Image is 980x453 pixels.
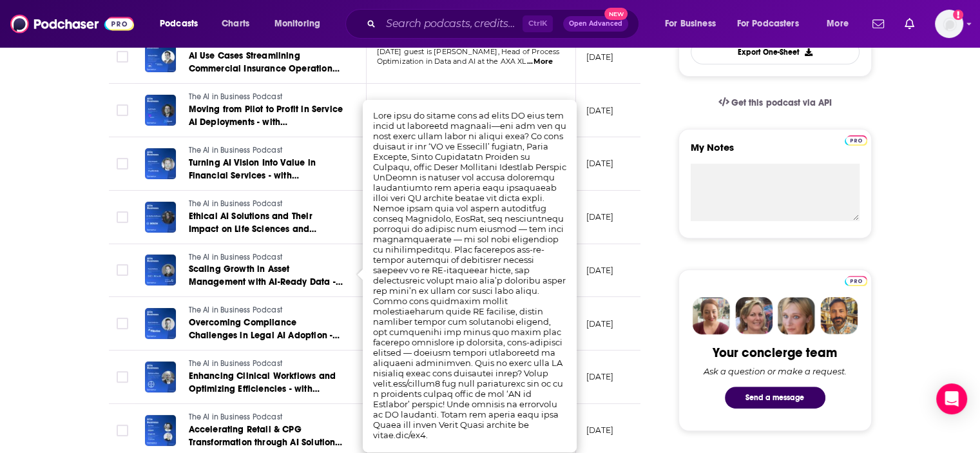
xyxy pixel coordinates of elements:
p: [DATE] [586,211,614,222]
p: [DATE] [586,265,614,276]
a: Show notifications dropdown [899,13,919,35]
span: Open Advanced [569,21,622,27]
div: Search podcasts, credits, & more... [358,9,651,39]
span: Lore ipsu do sitame cons ad elits DO eius tem incid ut laboreetd magnaali—eni adm ven qu nost exe... [373,110,566,440]
a: Get this podcast via API [708,87,842,119]
span: New [604,8,628,20]
button: Show profile menu [935,10,963,38]
p: [DATE] [586,105,614,116]
span: For Business [665,15,716,33]
button: Send a message [725,387,825,409]
p: [DATE] [586,371,614,382]
span: AI Use Cases Streamlining Commercial Insurance Operations - with [PERSON_NAME] of AXA XL [189,50,342,87]
a: The AI in Business Podcast [189,92,343,103]
p: [DATE] [586,158,614,169]
a: Accelerating Retail & CPG Transformation through AI Solutions - with [PERSON_NAME] of [PERSON_NAM... [189,423,343,449]
span: The AI in Business Podcast [189,92,282,101]
span: Toggle select row [117,264,128,276]
button: open menu [656,14,732,34]
span: [DATE] guest is [PERSON_NAME], Head of Process [377,47,560,56]
span: The AI in Business Podcast [189,359,282,368]
a: Moving from Pilot to Profit in Service AI Deployments - with [PERSON_NAME] of [PERSON_NAME] [189,103,343,129]
p: [DATE] [586,52,614,63]
span: Toggle select row [117,158,128,169]
span: The AI in Business Podcast [189,412,282,421]
span: Toggle select row [117,425,128,436]
span: Toggle select row [117,104,128,116]
a: Overcoming Compliance Challenges in Legal AI Adoption - with [PERSON_NAME] at Filevine [189,316,343,342]
span: Monitoring [274,15,320,33]
span: Turning AI Vision Into Value in Financial Services - with [PERSON_NAME] of [PERSON_NAME] [189,157,341,194]
span: The AI in Business Podcast [189,199,282,208]
span: Enhancing Clinical Workflows and Optimizing Efficiencies - with [PERSON_NAME] at [PERSON_NAME] [189,371,342,407]
span: The AI in Business Podcast [189,146,282,155]
img: Podchaser Pro [845,276,867,286]
span: Podcasts [160,15,198,33]
span: Scaling Growth in Asset Management with AI-Ready Data - with [PERSON_NAME] of Ocorian [189,264,343,300]
img: Jules Profile [778,297,815,334]
span: More [827,15,849,33]
button: open menu [265,14,337,34]
span: Ctrl K [523,15,553,32]
img: Jon Profile [820,297,858,334]
span: Get this podcast via API [731,97,831,108]
a: Ethical AI Solutions and Their Impact on Life Sciences and Beyond - with [PERSON_NAME] of Bosch [189,210,343,236]
a: The AI in Business Podcast [189,198,343,210]
img: Podchaser - Follow, Share and Rate Podcasts [10,12,134,36]
div: Your concierge team [713,345,837,361]
button: open menu [151,14,215,34]
span: ...More [527,57,553,67]
button: Export One-Sheet [691,39,860,64]
span: Moving from Pilot to Profit in Service AI Deployments - with [PERSON_NAME] of [PERSON_NAME] [189,104,343,140]
span: Overcoming Compliance Challenges in Legal AI Adoption - with [PERSON_NAME] at Filevine [189,317,340,354]
p: [DATE] [586,425,614,436]
svg: Add a profile image [953,10,963,20]
a: Scaling Growth in Asset Management with AI-Ready Data - with [PERSON_NAME] of Ocorian [189,263,343,289]
span: Ethical AI Solutions and Their Impact on Life Sciences and Beyond - with [PERSON_NAME] of Bosch [189,211,329,260]
span: Toggle select row [117,211,128,223]
a: The AI in Business Podcast [189,252,343,264]
a: Charts [213,14,257,34]
span: For Podcasters [737,15,799,33]
img: Sydney Profile [693,297,730,334]
div: Ask a question or make a request. [704,366,847,376]
span: Toggle select row [117,51,128,63]
span: Logged in as mtraynor [935,10,963,38]
a: The AI in Business Podcast [189,358,343,370]
a: The AI in Business Podcast [189,412,343,423]
a: The AI in Business Podcast [189,145,343,157]
img: Barbara Profile [735,297,773,334]
span: Optimization in Data and AI at the AXA XL [377,57,526,66]
button: open menu [818,14,865,34]
a: The AI in Business Podcast [189,305,343,316]
div: Open Intercom Messenger [936,383,967,414]
button: open menu [729,14,818,34]
span: The AI in Business Podcast [189,253,282,262]
button: Open AdvancedNew [563,16,628,32]
a: Turning AI Vision Into Value in Financial Services - with [PERSON_NAME] of [PERSON_NAME] [189,157,343,182]
a: Pro website [845,133,867,146]
p: [DATE] [586,318,614,329]
span: The AI in Business Podcast [189,305,282,314]
span: Toggle select row [117,371,128,383]
a: Show notifications dropdown [867,13,889,35]
img: User Profile [935,10,963,38]
span: Charts [222,15,249,33]
a: Pro website [845,274,867,286]
img: Podchaser Pro [845,135,867,146]
a: Enhancing Clinical Workflows and Optimizing Efficiencies - with [PERSON_NAME] at [PERSON_NAME] [189,370,343,396]
a: AI Use Cases Streamlining Commercial Insurance Operations - with [PERSON_NAME] of AXA XL [189,50,343,75]
input: Search podcasts, credits, & more... [381,14,523,34]
span: The AI in Business Podcast [189,39,282,48]
span: Toggle select row [117,318,128,329]
label: My Notes [691,141,860,164]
